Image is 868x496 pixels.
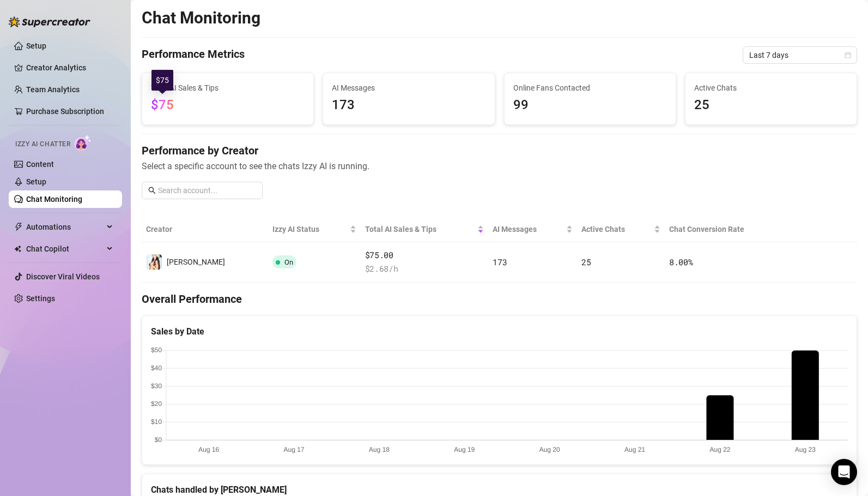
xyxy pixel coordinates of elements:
[26,59,113,76] a: Creator Analytics
[14,223,23,231] span: thunderbolt
[26,177,46,186] a: Setup
[148,187,156,194] span: search
[694,82,848,94] span: Active Chats
[9,16,90,27] img: logo-BBDzfeDw.svg
[151,82,305,94] span: Total AI Sales & Tips
[577,217,665,242] th: Active Chats
[26,160,54,169] a: Content
[75,135,92,151] img: AI Chatter
[15,139,70,150] span: Izzy AI Chatter
[665,217,786,242] th: Chat Conversion Rate
[142,8,260,28] h2: Chat Monitoring
[142,46,245,64] h4: Performance Metrics
[26,195,82,204] a: Chat Monitoring
[147,254,162,270] img: Isabella
[26,240,104,258] span: Chat Copilot
[513,95,667,116] span: 99
[365,223,476,235] span: Total AI Sales & Tips
[26,107,104,116] a: Purchase Subscription
[284,258,293,266] span: On
[513,82,667,94] span: Online Fans Contacted
[272,223,348,235] span: Izzy AI Status
[268,217,361,242] th: Izzy AI Status
[26,272,100,281] a: Discover Viral Videos
[142,217,268,242] th: Creator
[151,97,174,112] span: $75
[142,159,857,173] span: Select a specific account to see the chats Izzy AI is running.
[14,245,21,253] img: Chat Copilot
[749,47,851,63] span: Last 7 days
[151,70,173,91] div: $75
[142,143,857,158] h4: Performance by Creator
[332,95,485,116] span: 173
[493,256,507,267] span: 173
[151,325,848,338] div: Sales by Date
[581,256,591,267] span: 25
[26,218,104,236] span: Automations
[694,95,848,116] span: 25
[493,223,564,235] span: AI Messages
[488,217,577,242] th: AI Messages
[581,223,652,235] span: Active Chats
[365,262,484,276] span: $ 2.68 /h
[167,258,225,266] span: [PERSON_NAME]
[831,459,857,485] div: Open Intercom Messenger
[365,249,484,262] span: $75.00
[26,41,46,50] a: Setup
[26,294,55,303] a: Settings
[142,291,857,307] h4: Overall Performance
[361,217,489,242] th: Total AI Sales & Tips
[845,52,851,58] span: calendar
[669,256,693,267] span: 8.00 %
[26,85,80,94] a: Team Analytics
[158,184,256,196] input: Search account...
[332,82,485,94] span: AI Messages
